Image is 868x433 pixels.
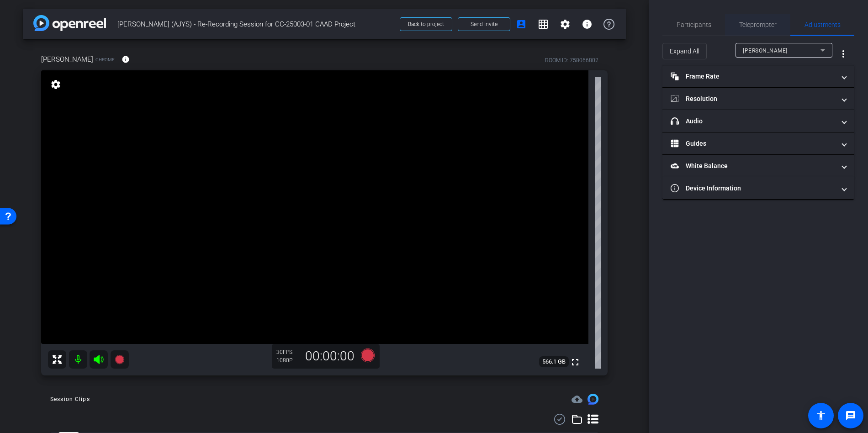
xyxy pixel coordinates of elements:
span: Destinations for your clips [572,394,582,405]
span: Send invite [471,21,498,28]
mat-icon: message [845,410,856,421]
mat-panel-title: Resolution [671,94,835,104]
mat-expansion-panel-header: Resolution [662,88,854,110]
span: Adjustments [804,21,841,28]
button: Send invite [458,17,510,31]
mat-icon: more_vert [838,48,849,59]
button: Expand All [662,43,707,59]
mat-panel-title: White Balance [671,161,835,171]
span: Back to project [408,21,444,27]
div: 1080P [276,357,299,364]
mat-expansion-panel-header: Frame Rate [662,65,854,87]
span: Teleprompter [739,21,777,28]
mat-icon: settings [560,19,571,30]
mat-icon: info [582,19,593,30]
div: 00:00:00 [299,349,360,364]
div: ROOM ID: 758066802 [545,56,598,64]
div: 30 [276,349,299,356]
mat-expansion-panel-header: White Balance [662,155,854,177]
span: Chrome [95,56,115,63]
span: [PERSON_NAME] [743,48,788,54]
mat-expansion-panel-header: Audio [662,110,854,132]
mat-icon: settings [49,79,62,90]
mat-panel-title: Frame Rate [671,72,835,81]
mat-icon: cloud_upload [572,394,582,405]
span: [PERSON_NAME] (AJYS) - Re-Recording Session for CC-25003-01 CAAD Project [117,15,394,33]
mat-icon: accessibility [815,410,826,421]
mat-panel-title: Guides [671,139,835,148]
mat-icon: fullscreen [570,357,581,368]
mat-panel-title: Device Information [671,184,835,193]
mat-expansion-panel-header: Device Information [662,177,854,199]
mat-expansion-panel-header: Guides [662,132,854,154]
button: Back to project [400,17,452,31]
div: Session Clips [50,395,90,404]
mat-icon: grid_on [538,19,549,30]
img: app-logo [33,15,106,31]
img: Session clips [587,394,598,405]
span: Participants [677,21,711,28]
span: FPS [283,349,292,355]
span: [PERSON_NAME] [41,54,93,64]
span: 566.1 GB [539,356,569,367]
mat-icon: account_box [516,19,527,30]
mat-icon: info [122,55,130,63]
span: Expand All [670,42,699,60]
button: More Options for Adjustments Panel [832,43,854,65]
mat-panel-title: Audio [671,116,835,126]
